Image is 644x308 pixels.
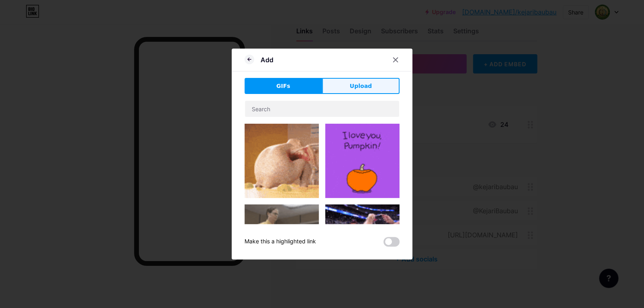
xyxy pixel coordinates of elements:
[322,78,399,94] button: Upload
[245,237,316,247] div: Make this a highlighted link
[245,204,319,266] img: Gihpy
[350,82,372,90] span: Upload
[325,124,399,198] img: Gihpy
[325,204,399,246] img: Gihpy
[276,82,290,90] span: GIFs
[245,78,322,94] button: GIFs
[245,101,399,117] input: Search
[245,124,319,198] img: Gihpy
[261,55,273,65] div: Add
